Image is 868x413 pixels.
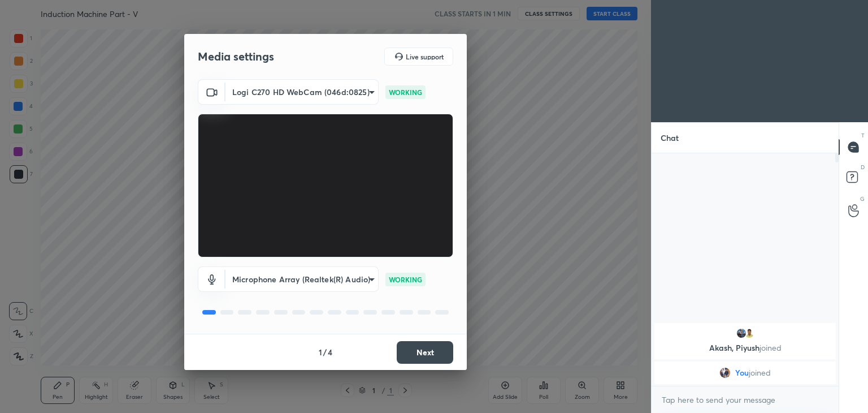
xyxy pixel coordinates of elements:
div: grid [652,321,839,386]
p: D [861,163,865,171]
p: Akash, Piyush [661,343,829,352]
img: d1eca11627db435fa99b97f22aa05bd6.jpg [736,328,747,339]
p: Chat [652,123,688,153]
h4: 4 [328,346,332,358]
span: You [735,368,749,377]
p: WORKING [389,87,422,97]
h2: Media settings [198,49,274,64]
span: joined [759,342,782,353]
p: T [861,131,865,140]
button: Next [397,341,453,364]
h4: / [323,346,327,358]
h4: 1 [319,346,322,358]
img: 6499c9f0efa54173aa28340051e62cb0.jpg [744,328,755,339]
div: Logi C270 HD WebCam (046d:0825) [225,266,379,292]
span: joined [749,368,771,377]
div: Logi C270 HD WebCam (046d:0825) [225,79,379,105]
h5: Live support [406,53,444,60]
img: fecdb386181f4cf2bff1f15027e2290c.jpg [719,367,731,378]
p: WORKING [389,274,422,285]
p: G [860,195,865,203]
